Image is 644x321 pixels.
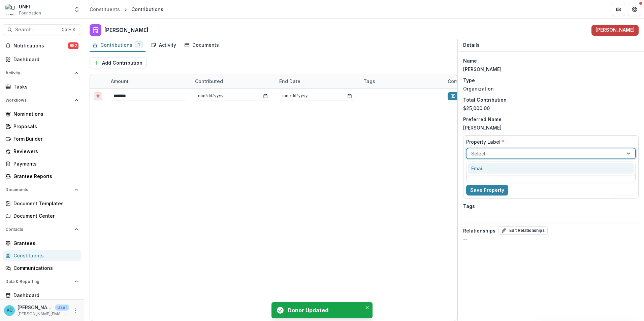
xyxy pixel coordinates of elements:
[5,187,72,192] span: Documents
[363,304,371,312] button: Close
[13,148,76,155] div: Reviewers
[3,224,81,235] button: Open Contacts
[13,123,76,130] div: Proposals
[5,98,72,103] span: Workflows
[3,184,81,195] button: Open Documents
[55,305,69,311] p: User
[13,240,76,247] div: Grantees
[182,40,222,50] div: Documents
[275,74,359,88] div: End Date
[13,264,76,272] div: Communications
[463,105,490,112] p: $25,000.00
[107,74,191,88] div: amount
[19,10,41,16] span: Foundation
[107,78,133,85] div: amount
[612,3,625,16] button: Partners
[5,4,16,15] img: UNFI
[3,81,81,92] a: Tasks
[3,54,81,65] a: Dashboard
[13,173,76,180] div: Grantee Reports
[131,6,163,13] div: Contributions
[463,203,475,210] p: Tags
[463,66,502,73] p: [PERSON_NAME]
[359,74,444,88] div: Tags
[13,135,76,142] div: Form Builder
[87,4,123,14] a: Constituents
[13,43,68,49] span: Notifications
[72,3,82,16] button: Open entity switcher
[591,25,639,36] button: [PERSON_NAME]
[3,171,81,182] a: Grantee Reports
[444,74,528,88] div: Comments
[359,78,379,85] div: Tags
[5,71,72,75] span: Activity
[13,252,76,259] div: Constituents
[3,24,81,35] button: Search...
[463,116,639,123] p: Preferred Name
[463,96,507,103] p: Total Contribution
[3,238,81,249] a: Grantees
[13,292,76,299] div: Dashboard
[5,279,72,284] span: Data & Reporting
[275,78,304,85] div: End Date
[100,41,132,48] div: Contributions
[94,92,102,100] button: delete
[612,185,636,195] button: delete
[628,3,641,16] button: Get Help
[463,124,502,131] p: [PERSON_NAME]
[3,40,81,51] button: Notifications952
[18,311,69,317] p: [PERSON_NAME][EMAIL_ADDRESS][PERSON_NAME][DOMAIN_NAME]
[72,307,80,315] button: More
[3,95,81,106] button: Open Workflows
[13,56,76,63] div: Dashboard
[463,211,467,218] p: --
[3,133,81,144] a: Form Builder
[104,27,149,33] h2: [PERSON_NAME]
[3,262,81,274] a: Communications
[19,3,41,10] div: UNFI
[15,27,58,33] span: Search...
[3,121,81,132] a: Proposals
[444,78,477,85] div: Comments
[13,160,76,167] div: Payments
[191,74,275,88] div: Contributed
[463,57,477,64] p: Name
[463,227,495,234] p: Relationships
[5,227,72,232] span: Contacts
[3,146,81,157] a: Reviewers
[182,39,222,52] a: Documents
[463,77,475,84] p: Type
[90,6,120,13] div: Constituents
[13,110,76,117] div: Nominations
[13,200,76,207] div: Document Templates
[288,306,359,314] div: Donor Updated
[463,41,480,49] p: Details
[468,163,634,174] div: Email
[463,85,494,92] p: Organization
[90,39,146,52] a: Contributions1
[3,108,81,119] a: Nominations
[3,198,81,209] a: Document Templates
[466,138,632,145] label: Property Label
[498,226,548,235] button: Edit Relationships
[7,308,12,313] div: Kristine Creveling
[3,250,81,261] a: Constituents
[18,304,53,311] p: [PERSON_NAME]
[3,210,81,221] a: Document Center
[3,68,81,78] button: Open Activity
[60,26,77,33] div: Ctrl + K
[138,42,140,47] span: 1
[448,92,500,100] button: View Comments (0)
[90,58,147,68] button: Add Contribution
[68,42,78,49] span: 952
[87,4,166,14] nav: breadcrumb
[13,83,76,90] div: Tasks
[148,40,179,50] div: Activity
[3,276,81,287] button: Open Data & Reporting
[466,185,508,195] button: Save Property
